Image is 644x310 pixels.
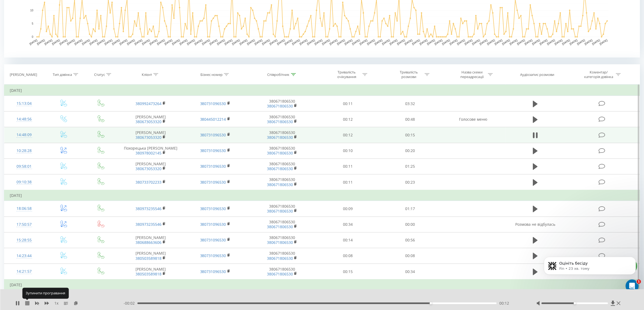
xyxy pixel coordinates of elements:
td: 00:08 [379,248,441,264]
a: 380978002145 [136,150,161,156]
button: go back [4,3,14,14]
text: [DATE] [171,39,180,45]
a: 380731096530 [200,132,226,137]
td: 00:23 [379,174,441,190]
text: [DATE] [584,39,593,45]
td: 01:17 [379,201,441,217]
td: 380671806530 [247,174,317,190]
td: 00:09 [317,201,379,217]
a: 380731096530 [200,180,226,185]
td: [PERSON_NAME] [118,127,183,143]
td: 00:00 [379,217,441,232]
td: 00:11 [317,159,379,174]
td: 03:32 [379,96,441,112]
div: 14:23:44 [10,251,38,261]
text: [DATE] [29,39,38,45]
a: 380731096530 [200,148,226,153]
text: [DATE] [232,39,240,45]
text: [DATE] [262,39,270,45]
div: Тривалість очікування [332,70,361,79]
text: [DATE] [524,39,533,45]
a: 380733702233 [136,180,161,185]
td: [DATE] [4,85,640,96]
div: 15:13:04 [10,98,38,109]
textarea: Повідомлення... [5,166,104,175]
text: [DATE] [382,39,391,45]
text: [DATE] [164,39,173,45]
text: [DATE] [194,39,203,45]
a: 380671806530 [267,208,293,214]
div: Допоможіть користувачеві [PERSON_NAME] зрозуміти, як він справляється: [4,152,89,175]
button: Головна [85,3,95,14]
td: 380671806530 [247,143,317,159]
text: [DATE] [284,39,293,45]
div: Аудіозапис розмови [520,72,554,77]
text: [DATE] [562,39,570,45]
text: [DATE] [134,39,143,45]
div: 14:21:57 [10,266,38,277]
text: [DATE] [59,39,68,45]
div: Тривалість розмови [394,70,423,79]
td: 00:20 [379,143,441,159]
text: [DATE] [104,39,113,45]
text: [DATE] [202,39,210,45]
text: [DATE] [494,39,503,45]
text: [DATE] [292,39,300,45]
text: [DATE] [434,39,443,45]
a: 380731096530 [200,101,226,106]
td: [PERSON_NAME] [118,112,183,127]
text: [DATE] [344,39,353,45]
td: 380671806530 [247,201,317,217]
text: [DATE] [44,39,53,45]
a: 380671806530 [267,103,293,109]
text: 10 [30,9,34,12]
text: [DATE] [299,39,308,45]
div: 17:50:57 [10,219,38,230]
text: [DATE] [517,39,526,45]
text: [DATE] [329,39,338,45]
td: [PERSON_NAME] [118,232,183,248]
text: [DATE] [81,39,90,45]
div: Accessibility label [574,302,576,304]
text: [DATE] [149,39,158,45]
a: 380731096530 [200,206,226,211]
text: [DATE] [569,39,578,45]
div: Yuliia каже… [4,11,104,37]
div: Fin каже… [4,152,104,175]
td: Голосове меню [441,112,506,127]
text: [DATE] [246,39,255,45]
div: Назва схеми переадресації [458,70,487,79]
a: 380671806530 [267,271,293,277]
td: 00:34 [379,264,441,280]
td: [DATE] [4,190,640,201]
div: Можливо ще якісь питання залишились? Можу вам щось підказати? [4,11,89,33]
div: 14:48:56 [10,114,38,124]
text: [DATE] [509,39,518,45]
text: [DATE] [397,39,405,45]
text: [DATE] [471,39,480,45]
a: 380673053320 [136,166,161,171]
text: 5 [32,22,33,25]
a: 380671806530 [267,224,293,229]
div: 15:28:55 [10,235,38,245]
a: 380671806530 [267,256,293,261]
a: 380671806530 [267,119,293,124]
td: 00:11 [317,174,379,190]
div: Accessibility label [430,302,432,304]
div: 18:06:58 [10,203,38,214]
span: 00:12 [499,301,509,306]
div: 09:10:38 [10,177,38,187]
a: 380973235546 [136,206,161,211]
td: 00:10 [317,143,379,159]
text: [DATE] [209,39,218,45]
text: [DATE] [254,39,263,45]
div: 10:28:28 [10,146,38,156]
text: [DATE] [314,39,323,45]
text: [DATE] [359,39,368,45]
a: 380503589818 [136,256,161,261]
text: [DATE] [501,39,510,45]
a: 380671806530 [267,150,293,156]
text: [DATE] [419,39,428,45]
td: 380671806530 [247,112,317,127]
